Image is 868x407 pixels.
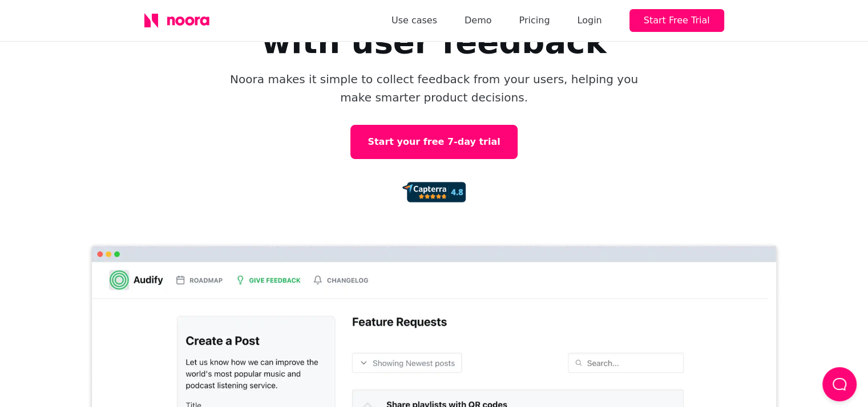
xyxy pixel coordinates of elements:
img: 92d72d4f0927c2c8b0462b8c7b01ca97.png [402,182,465,202]
p: Noora makes it simple to collect feedback from your users, helping you make smarter product decis... [229,70,640,107]
a: Demo [465,13,492,29]
a: Use cases [391,13,437,29]
div: Login [577,13,601,29]
button: Load Chat [822,367,857,401]
a: Pricing [519,13,550,29]
a: Start your free 7-day trial [350,125,517,159]
button: Start Free Trial [629,9,724,32]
